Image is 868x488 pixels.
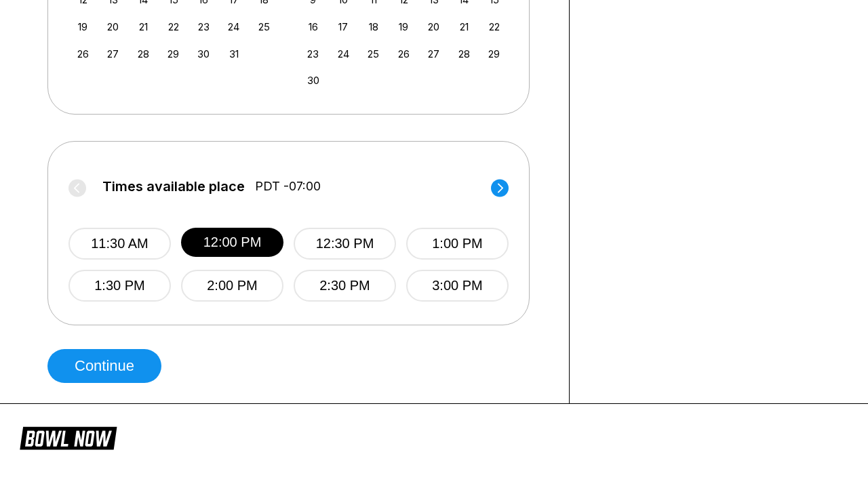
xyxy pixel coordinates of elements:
span: Times available place [102,179,245,194]
div: Choose Friday, October 31st, 2025 [224,45,243,63]
div: Choose Friday, November 28th, 2025 [455,45,473,63]
button: 11:30 AM [68,228,171,260]
button: 3:00 PM [406,270,509,302]
div: Choose Thursday, November 20th, 2025 [425,18,443,36]
button: 12:30 PM [294,228,396,260]
div: Choose Saturday, October 25th, 2025 [255,18,273,36]
div: Choose Tuesday, November 25th, 2025 [364,45,382,63]
div: Choose Monday, October 27th, 2025 [104,45,122,63]
button: 1:00 PM [406,228,509,260]
div: Choose Sunday, October 19th, 2025 [74,18,92,36]
button: 2:30 PM [294,270,396,302]
div: Choose Tuesday, October 28th, 2025 [134,45,153,63]
div: Choose Saturday, November 22nd, 2025 [485,18,503,36]
button: Continue [47,349,161,383]
button: 2:00 PM [181,270,283,302]
div: Choose Thursday, October 30th, 2025 [195,45,213,63]
button: 12:00 PM [181,228,283,257]
div: Choose Wednesday, October 29th, 2025 [164,45,182,63]
div: Choose Monday, October 20th, 2025 [104,18,122,36]
div: Choose Tuesday, November 18th, 2025 [364,18,382,36]
div: Choose Sunday, November 23rd, 2025 [304,45,322,63]
div: Choose Tuesday, October 21st, 2025 [134,18,153,36]
div: Choose Friday, October 24th, 2025 [224,18,243,36]
div: Choose Saturday, November 29th, 2025 [485,45,503,63]
button: 1:30 PM [68,270,171,302]
div: Choose Thursday, November 27th, 2025 [425,45,443,63]
div: Choose Wednesday, October 22nd, 2025 [164,18,182,36]
div: Choose Wednesday, November 26th, 2025 [395,45,413,63]
div: Choose Sunday, November 30th, 2025 [304,71,322,89]
div: Choose Friday, November 21st, 2025 [455,18,473,36]
div: Choose Monday, November 17th, 2025 [334,18,353,36]
div: Choose Sunday, October 26th, 2025 [74,45,92,63]
div: Choose Wednesday, November 19th, 2025 [395,18,413,36]
div: Choose Monday, November 24th, 2025 [334,45,353,63]
span: PDT -07:00 [255,179,321,194]
div: Choose Sunday, November 16th, 2025 [304,18,322,36]
div: Choose Thursday, October 23rd, 2025 [195,18,213,36]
